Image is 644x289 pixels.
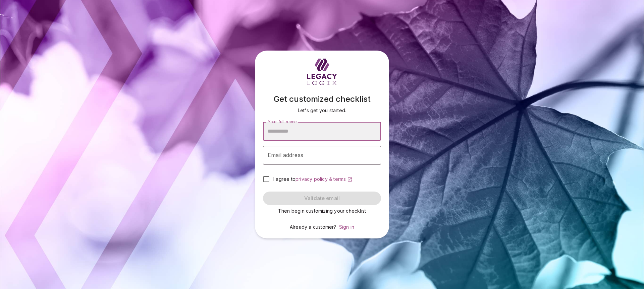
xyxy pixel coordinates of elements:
span: privacy policy & terms [296,176,346,182]
a: Sign in [339,224,354,230]
span: Your full name [268,119,297,124]
span: Let's get you started. [298,107,346,113]
span: Get customized checklist [274,94,371,104]
span: Then begin customizing your checklist [278,208,366,214]
span: Already a customer? [290,224,336,230]
span: I agree to [273,176,296,182]
a: privacy policy & terms [296,176,353,182]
